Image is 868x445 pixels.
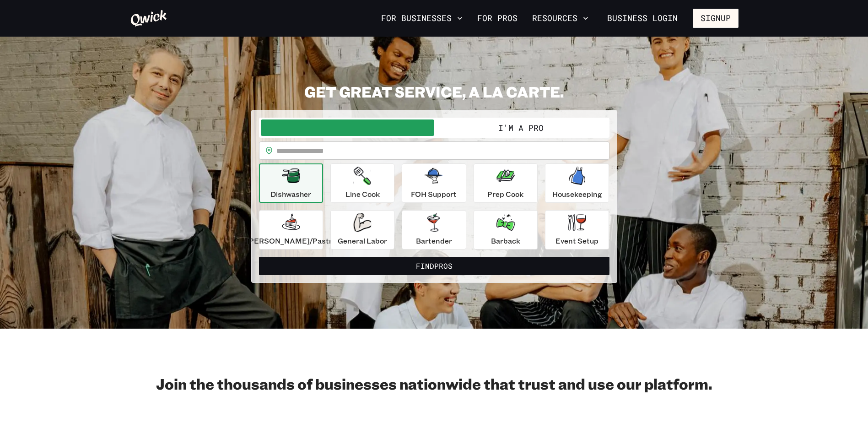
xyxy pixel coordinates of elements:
[402,163,466,203] button: FOH Support
[345,189,380,200] p: Line Cook
[330,210,394,250] button: General Labor
[552,189,602,200] p: Housekeeping
[130,374,739,393] h2: Join the thousands of businesses nationwide that trust and use our platform.
[402,210,466,250] button: Bartender
[338,235,387,246] p: General Labor
[555,235,598,246] p: Event Setup
[434,119,608,136] button: I'm a Pro
[246,235,336,246] p: [PERSON_NAME]/Pastry
[528,11,592,26] button: Resources
[377,11,466,26] button: For Businesses
[259,163,323,203] button: Dishwasher
[474,210,538,250] button: Barback
[411,189,457,200] p: FOH Support
[416,235,452,246] p: Bartender
[251,82,617,101] h2: GET GREAT SERVICE, A LA CARTE.
[259,210,323,250] button: [PERSON_NAME]/Pastry
[487,189,523,200] p: Prep Cook
[693,9,739,28] button: Signup
[474,163,538,203] button: Prep Cook
[330,163,394,203] button: Line Cook
[259,257,609,275] button: FindPros
[474,11,521,26] a: For Pros
[261,119,434,136] button: I'm a Business
[270,189,311,200] p: Dishwasher
[491,235,520,246] p: Barback
[599,9,685,28] a: Business Login
[545,163,609,203] button: Housekeeping
[545,210,609,250] button: Event Setup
